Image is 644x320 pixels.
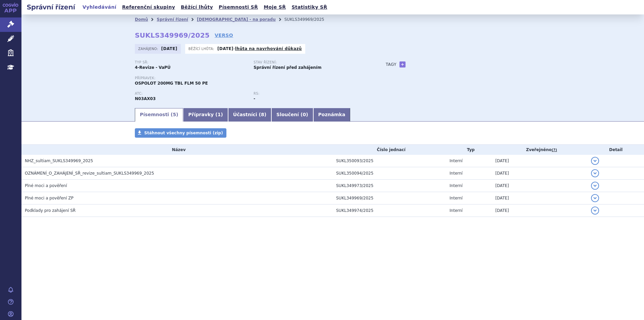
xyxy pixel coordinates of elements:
td: [DATE] [492,192,588,204]
a: [DEMOGRAPHIC_DATA] - na poradu [197,17,276,22]
td: SUKL350093/2025 [333,155,446,167]
th: Detail [588,145,644,155]
a: Stáhnout všechny písemnosti (zip) [135,128,226,138]
a: Statistiky SŘ [289,3,329,12]
a: Písemnosti SŘ [217,3,260,12]
p: RS: [254,92,366,96]
a: Běžící lhůty [179,3,215,12]
span: Interní [449,196,463,200]
a: VERSO [215,32,233,39]
th: Zveřejněno [492,145,588,155]
a: Referenční skupiny [120,3,177,12]
a: + [399,61,406,67]
span: NHZ_sultiam_SUKLS349969_2025 [25,158,93,163]
td: SUKL349974/2025 [333,204,446,217]
span: Plné moci a pověření [25,183,67,188]
strong: [DATE] [161,46,177,51]
a: Moje SŘ [262,3,288,12]
span: OSPOLOT 200MG TBL FLM 50 PE [135,81,208,86]
button: detail [591,194,599,202]
th: Název [21,145,333,155]
span: 0 [303,112,306,117]
span: Podklady pro zahájení SŘ [25,208,75,213]
span: Stáhnout všechny písemnosti (zip) [144,131,223,135]
strong: Správní řízení před zahájením [254,65,321,70]
p: Typ SŘ: [135,60,247,64]
td: SUKL349973/2025 [333,180,446,192]
span: 8 [261,112,264,117]
p: Stav řízení: [254,60,366,64]
strong: [DATE] [217,46,233,51]
button: detail [591,169,599,177]
p: ATC: [135,92,247,96]
strong: 4-Revize - VaPÚ [135,65,170,70]
p: - [217,46,302,51]
td: [DATE] [492,155,588,167]
span: Běžící lhůta: [189,46,216,51]
button: detail [591,182,599,190]
span: 5 [173,112,176,117]
span: Zahájeno: [138,46,159,51]
td: SUKL350094/2025 [333,167,446,180]
span: Interní [449,158,463,163]
a: Správní řízení [157,17,188,22]
a: Písemnosti (5) [135,108,183,122]
li: SUKLS349969/2025 [284,14,333,25]
a: Domů [135,17,148,22]
th: Typ [446,145,492,155]
p: Přípravek: [135,76,372,80]
strong: - [254,96,255,101]
button: detail [591,207,599,215]
a: Účastníci (8) [228,108,271,122]
td: SUKL349969/2025 [333,192,446,204]
strong: SUKLS349969/2025 [135,31,210,39]
a: Sloučení (0) [271,108,313,122]
span: Interní [449,171,463,176]
a: Přípravky (1) [183,108,228,122]
span: Interní [449,183,463,188]
span: 1 [218,112,221,117]
span: OZNÁMENÍ_O_ZAHÁJENÍ_SŘ_revize_sultiam_SUKLS349969_2025 [25,171,154,176]
abbr: (?) [552,148,557,152]
td: [DATE] [492,167,588,180]
h3: Tagy [386,60,396,68]
td: [DATE] [492,180,588,192]
strong: SULTIAM [135,96,156,101]
td: [DATE] [492,204,588,217]
span: Interní [449,208,463,213]
a: Poznámka [313,108,351,122]
h2: Správní řízení [21,2,80,12]
a: Vyhledávání [80,3,118,12]
span: Plné moci a pověření ZP [25,196,73,200]
a: lhůta na navrhování důkazů [235,46,302,51]
th: Číslo jednací [333,145,446,155]
button: detail [591,157,599,165]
